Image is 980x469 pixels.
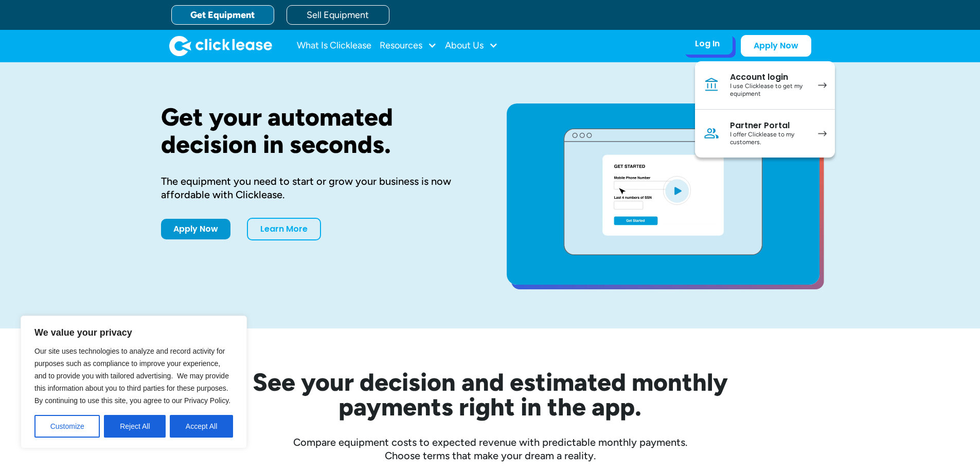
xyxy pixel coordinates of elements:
[818,82,827,88] img: arrow
[169,36,272,56] a: home
[695,61,835,110] a: Account loginI use Clicklease to get my equipment
[730,120,808,131] div: Partner Portal
[104,415,166,438] button: Reject All
[34,326,233,339] p: We value your privacy
[247,218,321,240] a: Learn More
[161,103,474,158] h1: Get your automated decision in seconds.
[663,176,691,205] img: Blue play button logo on a light blue circular background
[34,415,100,438] button: Customize
[703,77,720,93] img: Bank icon
[818,131,827,136] img: arrow
[202,370,778,419] h2: See your decision and estimated monthly payments right in the app.
[380,36,437,56] div: Resources
[695,110,835,158] a: Partner PortalI offer Clicklease to my customers.
[287,5,389,25] a: Sell Equipment
[171,5,274,25] a: Get Equipment
[507,103,819,285] a: open lightbox
[161,219,230,239] a: Apply Now
[695,61,835,158] nav: Log In
[170,415,233,438] button: Accept All
[161,436,819,462] div: Compare equipment costs to expected revenue with predictable monthly payments. Choose terms that ...
[445,36,498,56] div: About Us
[730,131,808,147] div: I offer Clicklease to my customers.
[695,39,720,49] div: Log In
[21,316,247,448] div: We value your privacy
[741,35,811,57] a: Apply Now
[169,36,272,56] img: Clicklease logo
[161,175,474,201] div: The equipment you need to start or grow your business is now affordable with Clicklease.
[703,125,720,142] img: Person icon
[730,82,808,98] div: I use Clicklease to get my equipment
[34,347,230,405] span: Our site uses technologies to analyze and record activity for purposes such as compliance to impr...
[730,72,808,82] div: Account login
[297,36,371,56] a: What Is Clicklease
